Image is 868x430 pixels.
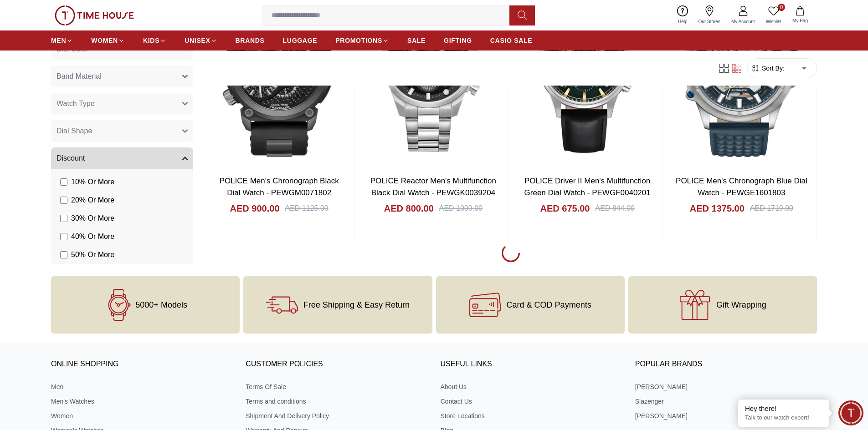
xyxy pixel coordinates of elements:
h3: CUSTOMER POLICIES [246,358,427,371]
span: 40 % Or More [71,231,114,242]
div: AED 1000.00 [439,203,483,214]
span: Wishlist [762,18,785,25]
h3: ONLINE SHOPPING [51,358,233,371]
input: 20% Or More [60,197,67,204]
span: Help [674,18,691,25]
h4: AED 675.00 [540,202,590,215]
div: AED 844.00 [595,203,634,214]
span: Dial Shape [56,126,92,137]
a: CASIO SALE [490,32,533,49]
a: POLICE Men's Chronograph Blue Dial Watch - PEWGE1601803 [676,177,807,197]
h4: AED 900.00 [230,202,280,215]
button: Watch Type [51,93,193,115]
a: Shipment And Delivery Policy [246,411,427,420]
span: Discount [56,153,85,164]
span: 10 % Or More [71,177,114,187]
p: Talk to our watch expert! [745,414,822,422]
a: Store Locations [441,411,622,420]
span: Our Stores [695,18,724,25]
div: Hey there! [745,404,822,413]
img: ... [55,5,134,25]
a: Terms Of Sale [246,382,427,391]
a: UNISEX [185,32,217,49]
span: MEN [51,36,66,45]
a: Contact Us [441,397,622,406]
a: Men's Watches [51,397,233,406]
a: Slazenger [635,397,817,406]
span: LUGGAGE [283,36,318,45]
div: AED 1125.00 [285,203,329,214]
span: KIDS [143,36,159,45]
a: [PERSON_NAME] [635,411,817,420]
a: POLICE Men's Chronograph Black Dial Watch - PEWGM0071802 [220,177,339,197]
a: POLICE Driver II Men's Multifunction Green Dial Watch - PEWGF0040201 [524,177,651,197]
input: 30% Or More [60,215,67,222]
a: PROMOTIONS [335,32,389,49]
span: Gift Wrapping [716,300,766,309]
button: Band Material [51,66,193,87]
a: Women [51,411,233,420]
span: 0 [778,4,785,11]
span: Band Material [56,71,102,82]
a: SALE [407,32,426,49]
a: KIDS [143,32,166,49]
span: 50 % Or More [71,249,114,260]
a: WOMEN [91,32,125,49]
h3: Popular Brands [635,358,817,371]
input: 10% Or More [60,178,67,186]
span: PROMOTIONS [335,36,382,45]
a: Our Stores [693,4,726,27]
a: BRANDS [236,32,265,49]
h3: USEFUL LINKS [441,358,622,371]
input: 50% Or More [60,251,67,258]
span: Sort By: [760,64,785,73]
a: GIFTING [444,32,472,49]
button: Dial Shape [51,120,193,142]
span: UNISEX [185,36,210,45]
button: Discount [51,147,193,169]
div: Chat Widget [838,400,863,425]
span: My Bag [789,17,812,24]
a: Help [673,4,693,27]
input: 40% Or More [60,233,67,240]
a: LUGGAGE [283,32,318,49]
h4: AED 1375.00 [690,202,745,215]
span: GIFTING [444,36,472,45]
span: CASIO SALE [490,36,533,45]
span: Card & COD Payments [507,300,591,309]
span: SALE [407,36,426,45]
span: WOMEN [91,36,118,45]
a: POLICE Reactor Men's Multifunction Black Dial Watch - PEWGK0039204 [370,177,496,197]
span: BRANDS [236,36,265,45]
a: Men [51,382,233,391]
span: Watch Type [56,98,95,109]
a: MEN [51,32,73,49]
h4: AED 800.00 [384,202,434,215]
a: Terms and conditions [246,397,427,406]
span: 30 % Or More [71,213,114,224]
span: 5000+ Models [135,300,187,309]
span: 20 % Or More [71,195,114,206]
a: About Us [441,382,622,391]
a: [PERSON_NAME] [635,382,817,391]
button: Sort By: [751,64,785,73]
span: Free Shipping & Easy Return [303,300,410,309]
div: AED 1719.00 [750,203,793,214]
a: 0Wishlist [760,4,787,27]
span: My Account [728,18,759,25]
button: My Bag [787,5,813,26]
